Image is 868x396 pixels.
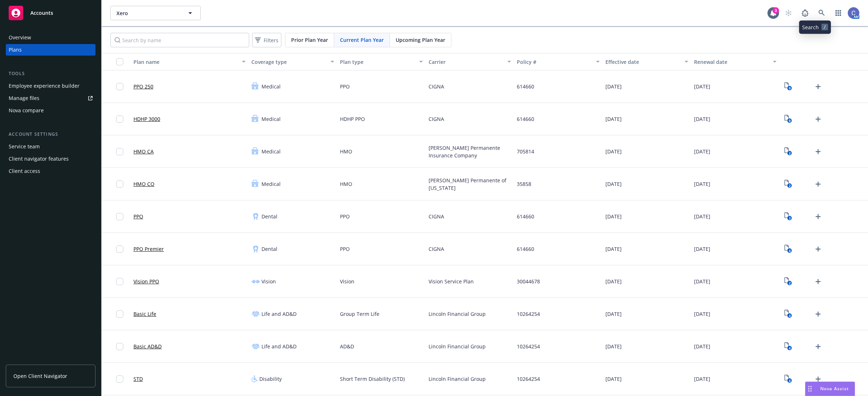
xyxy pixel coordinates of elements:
span: [DATE] [694,375,710,383]
text: 4 [788,378,790,383]
div: Carrier [429,58,503,66]
div: Nova compare [9,105,44,116]
span: Filters [254,35,280,45]
span: Vision [261,278,276,285]
button: Filters [252,33,281,47]
span: CIGNA [429,83,444,90]
a: Upload Plan Documents [812,211,824,222]
span: AD&D [340,343,354,350]
a: Switch app [831,6,846,20]
a: HMO CA [133,148,154,155]
span: Lincoln Financial Group [429,343,486,350]
span: [DATE] [694,343,710,350]
button: Policy # [514,53,603,70]
div: Effective date [605,58,680,66]
div: Client navigator features [9,153,69,165]
span: Medical [261,115,281,123]
span: Xero [116,9,179,17]
a: View Plan Documents [782,276,794,287]
a: HMO CO [133,180,154,188]
span: Lincoln Financial Group [429,375,486,383]
a: Client access [6,165,95,177]
a: View Plan Documents [782,146,794,157]
input: Toggle Row Selected [116,245,123,253]
div: Service team [9,141,40,152]
span: [DATE] [605,343,622,350]
span: Disability [259,375,282,383]
a: Service team [6,141,95,152]
input: Toggle Row Selected [116,310,123,318]
a: Upload Plan Documents [812,178,824,190]
span: [DATE] [605,115,622,123]
a: Plans [6,44,95,56]
span: [DATE] [694,310,710,318]
input: Select all [116,58,123,65]
input: Toggle Row Selected [116,116,123,123]
span: 10264254 [517,375,540,383]
div: Plans [9,44,22,56]
span: PPO [340,245,350,253]
text: 9 [788,118,790,123]
span: Vision [340,278,354,285]
a: Upload Plan Documents [812,81,824,92]
span: Accounts [30,10,53,16]
a: PPO [133,213,143,220]
div: Account settings [6,131,95,138]
span: Dental [261,213,277,220]
span: [DATE] [605,375,622,383]
span: Life and AD&D [261,310,297,318]
input: Toggle Row Selected [116,278,123,285]
text: 2 [788,281,790,286]
span: 30044678 [517,278,540,285]
input: Toggle Row Selected [116,213,123,220]
span: Open Client Navigator [13,372,67,380]
a: Upload Plan Documents [812,276,824,287]
div: 3 [773,7,779,14]
img: photo [848,7,859,19]
a: PPO Premier [133,245,164,253]
span: Upcoming Plan Year [396,36,445,44]
a: View Plan Documents [782,211,794,222]
span: Medical [261,83,281,90]
span: Vision Service Plan [429,278,474,285]
a: View Plan Documents [782,81,794,92]
div: Plan name [133,58,238,66]
span: Filters [264,36,278,44]
span: [DATE] [605,278,622,285]
button: Effective date [603,53,691,70]
a: Upload Plan Documents [812,243,824,255]
span: [DATE] [605,83,622,90]
div: Manage files [9,92,39,104]
div: Policy # [517,58,592,66]
button: Xero [110,6,201,20]
a: Basic AD&D [133,343,162,350]
span: [DATE] [605,213,622,220]
a: View Plan Documents [782,113,794,125]
button: Carrier [426,53,514,70]
a: Overview [6,32,95,43]
a: Manage files [6,92,95,104]
span: Current Plan Year [340,36,384,44]
a: Report a Bug [798,6,812,20]
text: 3 [788,216,790,221]
span: 614660 [517,245,534,253]
div: Coverage type [251,58,326,66]
input: Toggle Row Selected [116,148,123,155]
a: Upload Plan Documents [812,341,824,352]
input: Toggle Row Selected [116,180,123,188]
span: [DATE] [694,180,710,188]
span: 35858 [517,180,531,188]
a: Upload Plan Documents [812,373,824,385]
div: Tools [6,70,95,77]
a: PPO 250 [133,83,153,90]
a: View Plan Documents [782,341,794,352]
span: 10264254 [517,343,540,350]
span: 614660 [517,115,534,123]
span: [PERSON_NAME] Permanente Insurance Company [429,144,511,159]
a: STD [133,375,143,383]
text: 4 [788,313,790,318]
a: Basic Life [133,310,156,318]
a: View Plan Documents [782,243,794,255]
span: [DATE] [694,213,710,220]
span: Medical [261,180,281,188]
